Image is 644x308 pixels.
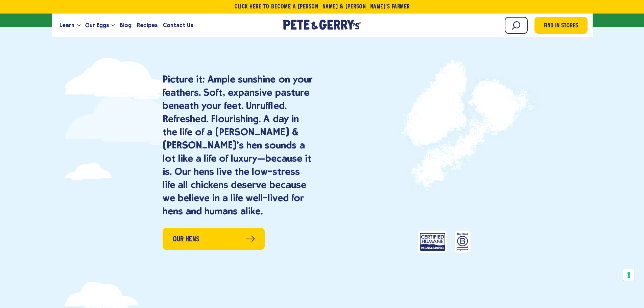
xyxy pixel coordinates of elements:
[623,269,635,281] button: Your consent preferences for tracking technologies
[163,21,193,29] span: Contact Us
[59,21,74,29] span: Learn
[112,24,115,27] button: Open the dropdown menu for Our Eggs
[77,24,80,27] button: Open the dropdown menu for Learn
[163,73,314,218] p: Picture it: Ample sunshine on your feathers. Soft, expansive pasture beneath your feet. Unruffled...
[137,21,158,29] span: Recipes
[505,17,528,34] input: Search
[134,16,160,34] a: Recipes
[120,21,132,29] span: Blog
[534,17,588,34] a: Find in Stores
[82,16,112,34] a: Our Eggs
[57,16,77,34] a: Learn
[117,16,134,34] a: Blog
[163,228,265,250] a: Our Hens
[85,21,109,29] span: Our Eggs
[173,234,199,245] span: Our Hens
[544,22,578,31] span: Find in Stores
[160,16,196,34] a: Contact Us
